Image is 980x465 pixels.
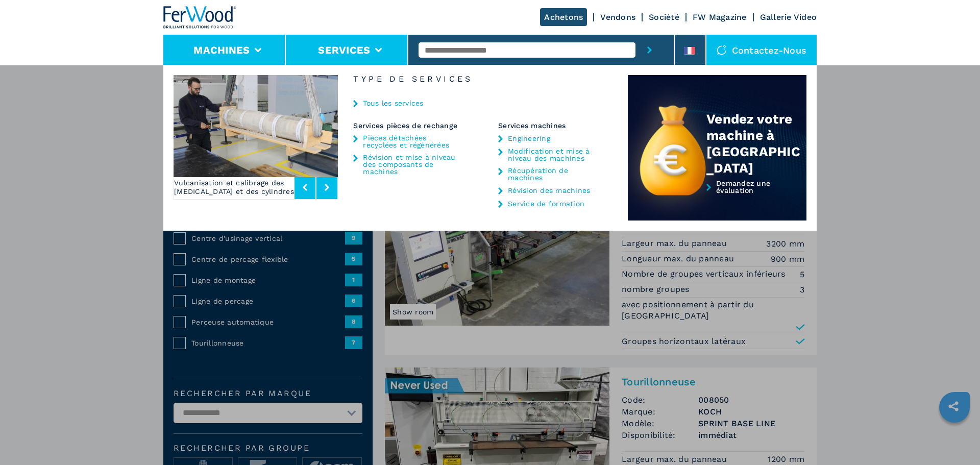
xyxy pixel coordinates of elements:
[649,12,679,22] a: Société
[760,12,817,22] a: Gallerie Video
[363,100,423,107] a: Tous les services
[706,35,817,65] div: Contactez-nous
[193,44,250,56] button: Machines
[363,134,458,149] a: Pièces détachées recyclées et régénérées
[174,176,295,199] p: Vulcanisation et calibrage des [MEDICAL_DATA] et des cylindres
[174,75,338,177] img: image
[338,75,502,177] img: image
[693,12,747,22] a: FW Magazine
[540,8,587,26] a: Achetons
[353,121,483,130] div: Services pièces de rechange
[163,6,237,29] img: Ferwood
[635,35,664,65] button: submit-button
[628,180,806,221] a: Demandez une évaluation
[508,187,590,194] a: Révision des machines
[363,154,458,175] a: Révision et mise à niveau des composants de machines
[508,167,603,181] a: Récupération de machines
[318,44,370,56] button: Services
[717,45,727,55] img: Contactez-nous
[600,12,635,22] a: Vendons
[338,75,628,87] h6: Type de services
[498,121,628,130] div: Services machines
[508,135,550,142] a: Engineering
[508,148,603,162] a: Modification et mise à niveau des machines
[706,111,806,176] div: Vendez votre machine à [GEOGRAPHIC_DATA]
[508,200,584,207] a: Service de formation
